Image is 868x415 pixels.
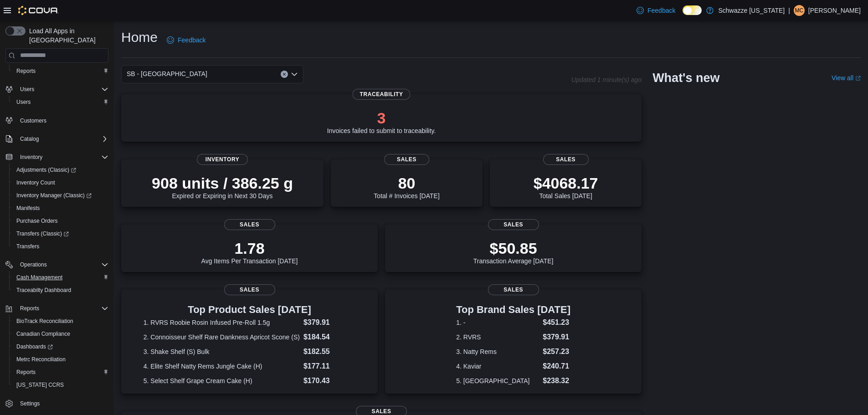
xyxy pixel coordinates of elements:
[13,285,75,296] a: Traceabilty Dashboard
[16,356,66,363] span: Metrc Reconciliation
[327,109,436,127] p: 3
[9,284,112,297] button: Traceabilty Dashboard
[13,203,108,214] span: Manifests
[13,215,62,226] a: Purchase Orders
[163,31,209,49] a: Feedback
[473,239,554,265] div: Transaction Average [DATE]
[353,89,411,100] span: Traceability
[384,154,430,165] span: Sales
[201,239,298,265] div: Avg Items Per Transaction [DATE]
[16,179,55,186] span: Inventory Count
[718,5,785,16] p: Schwazze [US_STATE]
[543,375,570,386] dd: $238.32
[16,115,50,126] a: Customers
[9,215,112,227] button: Purchase Orders
[16,166,76,174] span: Adjustments (Classic)
[18,6,59,15] img: Cova
[13,228,72,239] a: Transfers (Classic)
[13,285,108,296] span: Traceabilty Dashboard
[9,240,112,253] button: Transfers
[534,174,598,200] div: Total Sales [DATE]
[16,259,108,270] span: Operations
[9,328,112,340] button: Canadian Compliance
[16,381,64,389] span: [US_STATE] CCRS
[456,376,539,385] dt: 5. [GEOGRAPHIC_DATA]
[26,26,108,45] span: Load All Apps in [GEOGRAPHIC_DATA]
[473,239,554,257] p: $50.85
[20,154,42,161] span: Inventory
[2,83,112,96] button: Users
[9,65,112,77] button: Reports
[16,318,73,325] span: BioTrack Reconciliation
[281,71,288,78] button: Clear input
[16,259,51,270] button: Operations
[13,328,108,339] span: Canadian Compliance
[832,74,861,82] a: View allExternal link
[9,379,112,391] button: [US_STATE] CCRS
[2,114,112,127] button: Customers
[16,330,70,338] span: Canadian Compliance
[13,190,95,201] a: Inventory Manager (Classic)
[374,174,439,200] div: Total # Invoices [DATE]
[20,305,39,312] span: Reports
[13,316,77,327] a: BioTrack Reconciliation
[16,84,38,95] button: Users
[456,347,539,356] dt: 3. Natty Rems
[16,303,43,314] button: Reports
[16,230,69,237] span: Transfers (Classic)
[144,304,356,315] h3: Top Product Sales [DATE]
[808,5,861,16] p: [PERSON_NAME]
[571,76,642,83] p: Updated 1 minute(s) ago
[303,361,355,372] dd: $177.11
[13,190,108,201] span: Inventory Manager (Classic)
[16,369,36,376] span: Reports
[13,316,108,327] span: BioTrack Reconciliation
[13,379,108,390] span: Washington CCRS
[13,241,43,252] a: Transfers
[121,28,158,46] h1: Home
[13,379,67,390] a: [US_STATE] CCRS
[16,398,43,409] a: Settings
[13,341,56,352] a: Dashboards
[16,133,42,144] button: Catalog
[303,375,355,386] dd: $170.43
[13,367,39,378] a: Reports
[9,189,112,202] a: Inventory Manager (Classic)
[16,84,108,95] span: Users
[683,5,702,15] input: Dark Mode
[13,341,108,352] span: Dashboards
[652,71,719,85] h2: What's new
[16,243,39,250] span: Transfers
[144,333,300,342] dt: 2. Connoisseur Shelf Rare Dankness Apricot Scone (S)
[9,227,112,240] a: Transfers (Classic)
[201,239,298,257] p: 1.78
[9,96,112,108] button: Users
[303,346,355,357] dd: $182.55
[2,397,112,410] button: Settings
[16,343,53,350] span: Dashboards
[633,1,679,20] a: Feedback
[794,5,805,16] div: Michael Cornelius
[16,152,46,163] button: Inventory
[534,174,598,192] p: $4068.17
[16,133,108,144] span: Catalog
[16,217,58,225] span: Purchase Orders
[13,241,108,252] span: Transfers
[291,71,298,78] button: Open list of options
[13,328,74,339] a: Canadian Compliance
[543,317,570,328] dd: $451.23
[303,317,355,328] dd: $379.91
[152,174,293,192] p: 908 units / 386.25 g
[127,68,207,79] span: SB - [GEOGRAPHIC_DATA]
[13,97,34,108] a: Users
[13,164,80,175] a: Adjustments (Classic)
[224,284,275,295] span: Sales
[13,354,69,365] a: Metrc Reconciliation
[20,261,47,268] span: Operations
[374,174,439,192] p: 80
[9,176,112,189] button: Inventory Count
[144,318,300,327] dt: 1. RVRS Roobie Rosin Infused Pre-Roll 1.5g
[2,302,112,315] button: Reports
[13,203,43,214] a: Manifests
